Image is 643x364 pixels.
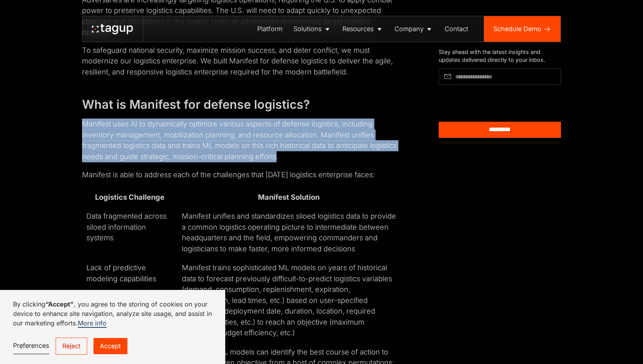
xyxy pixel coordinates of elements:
td: Data fragmented across siloed information systems [82,207,178,258]
a: Solutions [288,16,337,42]
div: Resources [342,24,374,33]
div: Stay ahead with the latest insights and updates delivered directly to your inbox. [439,48,561,64]
td: Manifest unifies and standardizes siloed logistics data to provide a common logistics operating p... [178,207,400,258]
a: More info [78,319,107,328]
a: Schedule Demo [484,16,561,42]
div: Contact [445,24,468,33]
a: Resources [337,16,389,42]
th: Manifest Solution [178,188,400,207]
td: Manifest trains sophisticated ML models on years of historical data to forecast previously diffic... [178,258,400,343]
a: Platform [252,16,288,42]
div: Solutions [293,24,321,33]
a: Reject [56,338,88,355]
a: Accept [93,338,127,354]
h2: What is Manifest for defense logistics? [82,97,400,112]
strong: “Accept” [45,300,74,308]
div: Company [394,24,424,33]
div: Schedule Demo [493,24,541,33]
a: Preferences [13,338,49,354]
iframe: reCAPTCHA [439,88,523,110]
p: Manifest uses AI to dynamically optimize various aspects of defense logistics, including inventor... [82,119,400,162]
th: Logistics Challenge [82,188,178,207]
form: Article Subscribe [439,69,561,138]
div: Platform [257,24,282,33]
a: Contact [439,16,474,42]
a: Company [389,16,439,42]
p: To safeguard national security, maximize mission success, and deter conflict, we must modernize o... [82,45,400,78]
p: By clicking , you agree to the storing of cookies on your device to enhance site navigation, anal... [13,299,212,328]
td: Lack of predictive modeling capabilities [82,258,178,343]
p: Manifest is able to address each of the challenges that [DATE] logistics enterprise faces: [82,169,400,180]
